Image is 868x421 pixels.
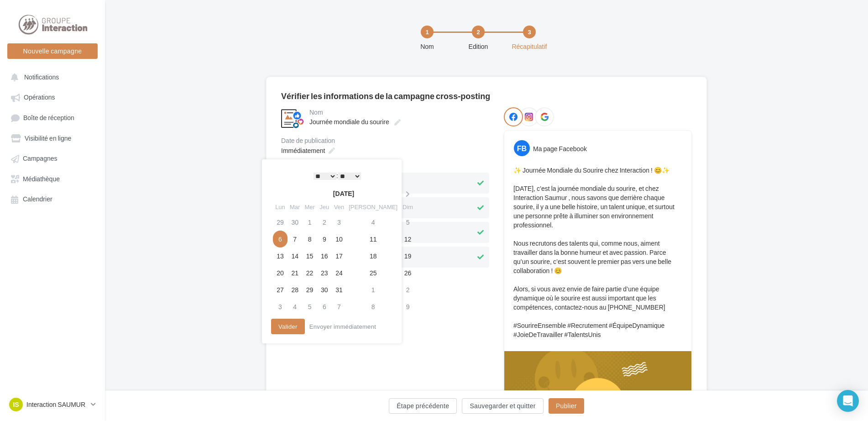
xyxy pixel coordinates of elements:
[24,73,59,81] span: Notifications
[317,214,332,231] td: 2
[472,26,485,38] div: 2
[302,298,317,315] td: 5
[281,137,489,144] div: Date de publication
[317,281,332,298] td: 30
[281,92,490,100] div: Vérifier les informations de la campagne cross-posting
[837,390,859,412] div: Open Intercom Messenger
[291,169,383,183] div: :
[332,264,346,281] td: 24
[288,231,302,247] td: 7
[500,42,559,51] div: Récapitulatif
[281,147,325,154] span: Immédiatement
[309,118,389,126] span: Journée mondiale du sourire
[23,114,74,121] span: Boîte de réception
[5,150,99,166] a: Campagnes
[400,298,416,315] td: 9
[317,247,332,264] td: 16
[400,200,416,214] th: Dim
[5,170,99,187] a: Médiathèque
[5,190,99,207] a: Calendrier
[309,109,487,116] div: Nom
[513,166,682,339] p: ✨ Journée Mondiale du Sourire chez Interaction ! 😊✨ [DATE], c’est la journée mondiale du sourire,...
[389,398,457,414] button: Étape précédente
[288,281,302,298] td: 28
[346,281,400,298] td: 1
[5,89,99,105] a: Opérations
[514,140,530,156] div: FB
[288,200,302,214] th: Mar
[271,319,305,334] button: Valider
[23,175,60,183] span: Médiathèque
[317,298,332,315] td: 6
[346,200,400,214] th: [PERSON_NAME]
[273,298,288,315] td: 3
[400,247,416,264] td: 19
[273,281,288,298] td: 27
[23,195,52,203] span: Calendrier
[317,264,332,281] td: 23
[449,42,507,51] div: Edition
[302,200,317,214] th: Mer
[332,298,346,315] td: 7
[13,400,19,409] span: IS
[23,155,58,163] span: Campagnes
[288,264,302,281] td: 21
[332,200,346,214] th: Ven
[302,231,317,247] td: 8
[302,264,317,281] td: 22
[400,214,416,231] td: 5
[306,321,380,332] button: Envoyer immédiatement
[288,247,302,264] td: 14
[400,231,416,247] td: 12
[302,214,317,231] td: 1
[25,134,71,142] span: Visibilité en ligne
[462,398,543,414] button: Sauvegarder et quitter
[5,109,99,126] a: Boîte de réception
[273,200,288,214] th: Lun
[302,247,317,264] td: 15
[273,264,288,281] td: 20
[346,264,400,281] td: 25
[302,281,317,298] td: 29
[273,247,288,264] td: 13
[332,281,346,298] td: 31
[273,231,288,247] td: 6
[288,187,400,200] th: [DATE]
[317,231,332,247] td: 9
[332,214,346,231] td: 3
[26,400,87,409] p: Interaction SAUMUR
[533,144,587,153] div: Ma page Facebook
[400,281,416,298] td: 2
[332,247,346,264] td: 17
[346,231,400,247] td: 11
[7,396,98,413] a: IS Interaction SAUMUR
[549,398,584,414] button: Publier
[288,214,302,231] td: 30
[273,214,288,231] td: 29
[346,298,400,315] td: 8
[332,231,346,247] td: 10
[5,68,96,85] button: Notifications
[288,298,302,315] td: 4
[7,43,98,59] button: Nouvelle campagne
[346,247,400,264] td: 18
[400,264,416,281] td: 26
[421,26,434,38] div: 1
[398,42,456,51] div: Nom
[317,200,332,214] th: Jeu
[24,94,55,101] span: Opérations
[5,130,99,146] a: Visibilité en ligne
[346,214,400,231] td: 4
[523,26,536,38] div: 3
